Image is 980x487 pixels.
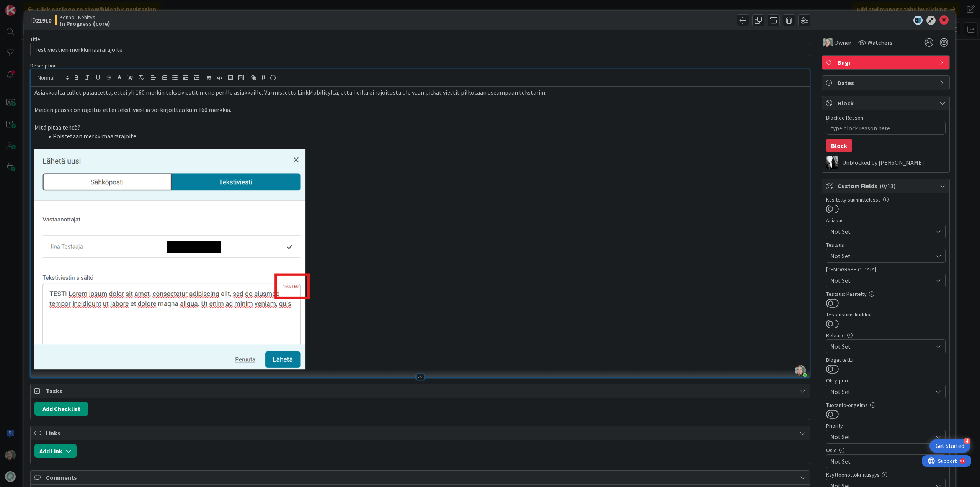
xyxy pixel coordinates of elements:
[830,431,928,442] span: Not Set
[30,36,40,43] label: Title
[830,227,932,236] span: Not Set
[60,20,110,26] b: In Progress (core)
[34,149,310,370] img: image.png
[46,386,796,395] span: Tasks
[826,378,946,383] div: Ohry-prio
[880,182,895,190] span: ( 0/13 )
[826,139,852,152] button: Block
[795,365,806,376] img: 9FT6bpt8UMbYhJGmIPakgg7ttfXI8ltD.jpg
[838,58,936,67] span: Bugi
[830,457,932,466] span: Not Set
[39,3,42,9] div: 9+
[826,114,863,121] label: Blocked Reason
[826,402,946,408] div: Tuotanto-ongelma
[826,218,946,223] div: Asiakas
[826,472,946,477] div: Käyttöönottokriittisyys
[826,242,946,248] div: Testaus
[830,342,932,351] span: Not Set
[30,16,51,25] span: ID
[830,251,932,261] span: Not Set
[16,1,35,10] span: Support
[838,98,936,108] span: Block
[830,386,928,397] span: Not Set
[838,181,936,190] span: Custom Fields
[34,444,77,458] button: Add Link
[30,43,810,56] input: type card name here...
[826,267,946,272] div: [DEMOGRAPHIC_DATA]
[936,442,964,450] div: Get Started
[46,428,796,438] span: Links
[34,123,806,132] p: Mitä pitää tehdä?
[826,291,946,297] div: Testaus: Käsitelty
[964,438,970,444] div: 4
[842,159,946,166] div: Unblocked by [PERSON_NAME]
[830,276,932,285] span: Not Set
[34,105,806,114] p: Meidän päässä on rajoitus ettei tekstiviestiä voi kirjoittaa kuin 160 merkkiä.
[826,357,946,362] div: Blogautettu
[826,423,946,428] div: Priority
[46,473,796,482] span: Comments
[36,16,51,24] b: 21910
[34,88,806,97] p: Asiakkaalta tullut palautetta, ettei yli 160 merkin tekstiviestit mene perille asiakkaille. Varmi...
[30,62,57,69] span: Description
[826,312,946,317] div: Testaustiimi kurkkaa
[826,448,946,453] div: Osio
[834,38,851,47] span: Owner
[44,132,806,141] li: Poistetaan merkkimäärärajoite
[929,439,970,453] div: Open Get Started checklist, remaining modules: 4
[826,333,946,338] div: Release
[60,14,110,20] span: Kenno - Kehitys
[34,402,88,416] button: Add Checklist
[867,38,892,47] span: Watchers
[838,78,936,87] span: Dates
[826,156,838,169] img: KV
[823,38,833,47] img: VP
[826,197,946,202] div: Käsitelty suunnittelussa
